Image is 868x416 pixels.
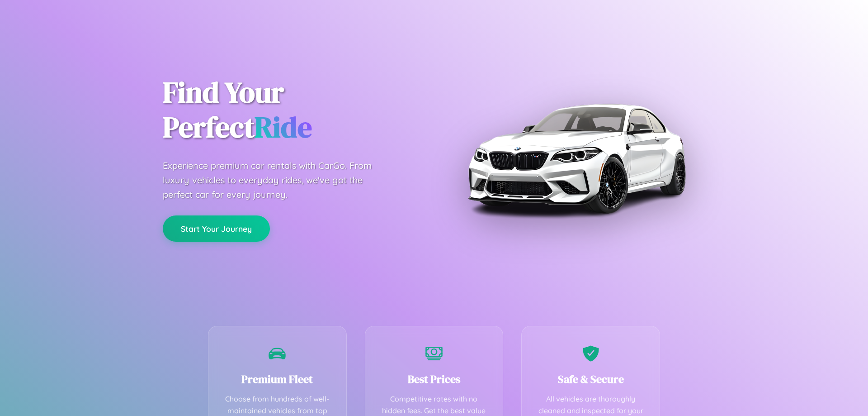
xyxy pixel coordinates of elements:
[463,45,689,272] img: Premium BMW car rental vehicle
[163,75,420,145] h1: Find Your Perfect
[379,372,490,387] h3: Best Prices
[255,107,312,147] span: Ride
[222,372,333,387] h3: Premium Fleet
[163,158,389,202] p: Experience premium car rentals with CarGo. From luxury vehicles to everyday rides, we've got the ...
[163,215,270,242] button: Start Your Journey
[535,372,646,387] h3: Safe & Secure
